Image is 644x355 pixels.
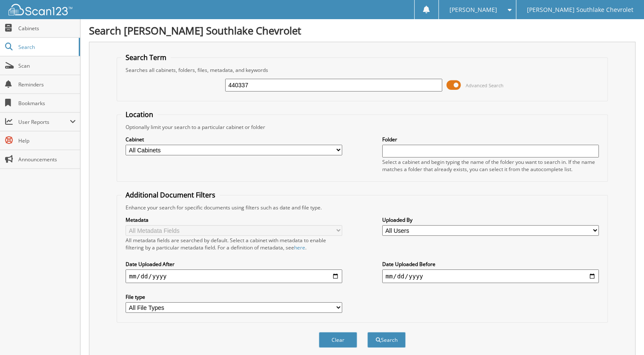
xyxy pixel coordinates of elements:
span: Advanced Search [466,82,504,89]
span: Scan [18,62,76,69]
div: Optionally limit your search to a particular cabinet or folder [121,123,603,131]
span: Cabinets [18,25,76,32]
span: [PERSON_NAME] [449,7,497,12]
legend: Search Term [121,53,171,62]
span: Search [18,43,74,51]
div: All metadata fields are searched by default. Select a cabinet with metadata to enable filtering b... [126,237,342,251]
span: Announcements [18,156,76,163]
input: start [126,269,342,283]
label: Date Uploaded Before [382,261,599,268]
span: Help [18,137,76,144]
iframe: Chat Widget [601,314,644,355]
legend: Location [121,110,157,119]
img: scan123-logo-white.svg [9,4,72,15]
span: Bookmarks [18,100,76,107]
div: Searches all cabinets, folders, files, metadata, and keywords [121,66,603,74]
button: Clear [319,332,357,348]
label: File type [126,293,342,301]
input: end [382,269,599,283]
legend: Additional Document Filters [121,190,220,200]
a: here [294,244,305,251]
label: Uploaded By [382,216,599,223]
label: Folder [382,136,599,143]
span: User Reports [18,118,70,126]
button: Search [367,332,406,348]
span: [PERSON_NAME] Southlake Chevrolet [527,7,633,12]
div: Select a cabinet and begin typing the name of the folder you want to search in. If the name match... [382,158,599,173]
div: Enhance your search for specific documents using filters such as date and file type. [121,204,603,211]
label: Date Uploaded After [126,261,342,268]
span: Reminders [18,81,76,88]
h1: Search [PERSON_NAME] Southlake Chevrolet [89,23,635,37]
label: Cabinet [126,136,342,143]
label: Metadata [126,216,342,223]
